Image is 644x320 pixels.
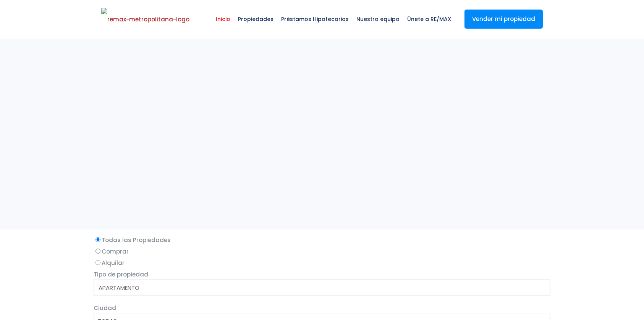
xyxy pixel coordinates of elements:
[403,8,455,31] span: Únete a RE/MAX
[94,247,550,256] label: Comprar
[234,8,277,31] span: Propiedades
[98,293,540,302] option: CASA
[95,249,100,254] input: Comprar
[464,10,543,29] a: Vender mi propiedad
[94,304,116,312] span: Ciudad
[353,8,403,31] span: Nuestro equipo
[212,8,234,31] span: Inicio
[98,283,540,293] option: APARTAMENTO
[101,8,189,31] img: remax-metropolitana-logo
[95,237,100,242] input: Todas las Propiedades
[94,235,550,245] label: Todas las Propiedades
[95,260,100,265] input: Alquilar
[277,8,353,31] span: Préstamos Hipotecarios
[94,270,148,278] span: Tipo de propiedad
[94,258,550,268] label: Alquilar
